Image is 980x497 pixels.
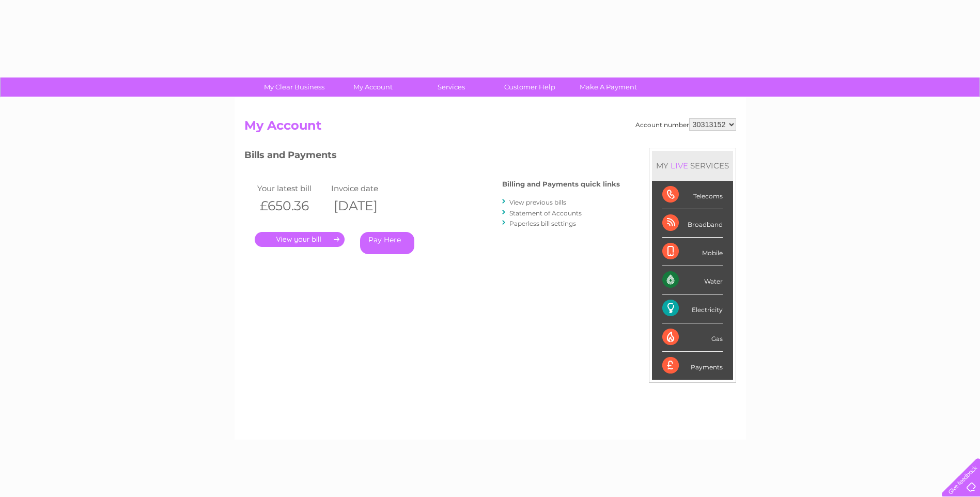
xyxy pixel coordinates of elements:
[360,232,414,254] a: Pay Here
[502,180,620,188] h4: Billing and Payments quick links
[329,181,403,195] td: Invoice date
[509,198,566,206] a: View previous bills
[662,181,723,209] div: Telecoms
[668,161,690,170] div: LIVE
[652,151,733,180] div: MY SERVICES
[662,294,723,323] div: Electricity
[662,352,723,380] div: Payments
[566,77,651,97] a: Make A Payment
[329,195,403,216] th: [DATE]
[255,195,329,216] th: £650.36
[509,220,576,227] a: Paperless bill settings
[662,266,723,294] div: Water
[662,238,723,266] div: Mobile
[662,323,723,352] div: Gas
[255,181,329,195] td: Your latest bill
[487,77,572,97] a: Customer Help
[662,209,723,238] div: Broadband
[409,77,494,97] a: Services
[635,118,736,131] div: Account number
[244,118,736,138] h2: My Account
[330,77,415,97] a: My Account
[252,77,337,97] a: My Clear Business
[509,209,582,217] a: Statement of Accounts
[255,232,345,247] a: .
[244,148,620,166] h3: Bills and Payments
